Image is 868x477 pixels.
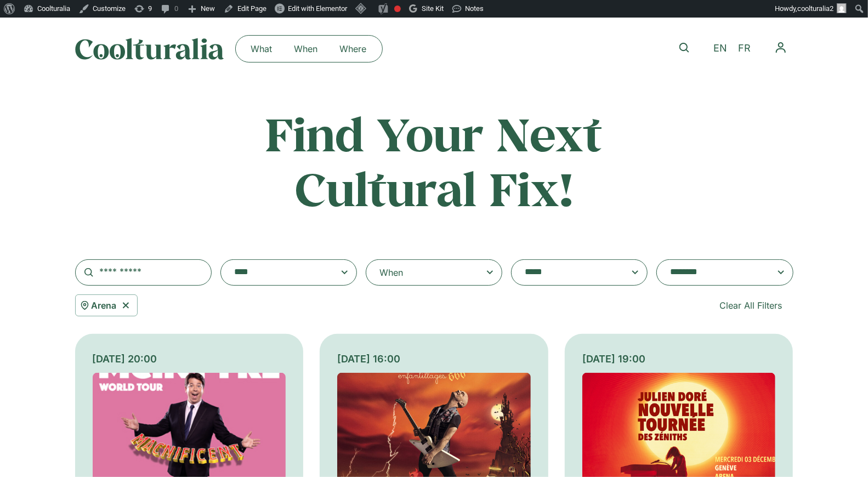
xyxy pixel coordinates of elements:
div: [DATE] 19:00 [582,351,776,366]
textarea: Search [670,265,758,280]
span: FR [738,43,751,54]
span: EN [713,43,727,54]
a: FR [733,41,756,56]
div: Needs improvement [394,5,401,12]
nav: Menu [240,40,378,58]
span: Clear All Filters [720,299,782,312]
textarea: Search [525,265,612,280]
textarea: Search [234,265,322,280]
span: Edit with Elementor [288,4,347,13]
a: When [283,40,329,58]
a: EN [708,41,733,56]
a: Where [329,40,378,58]
span: Arena [92,299,117,312]
div: When [379,266,403,279]
button: Menu Toggle [768,35,793,60]
div: [DATE] 16:00 [337,351,531,366]
span: coolturalia2 [797,4,833,13]
span: Site Kit [422,4,444,13]
h2: Find Your Next Cultural Fix! [219,106,650,215]
nav: Menu [768,35,793,60]
a: Clear All Filters [709,294,793,316]
div: [DATE] 20:00 [93,351,286,366]
a: What [240,40,283,58]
